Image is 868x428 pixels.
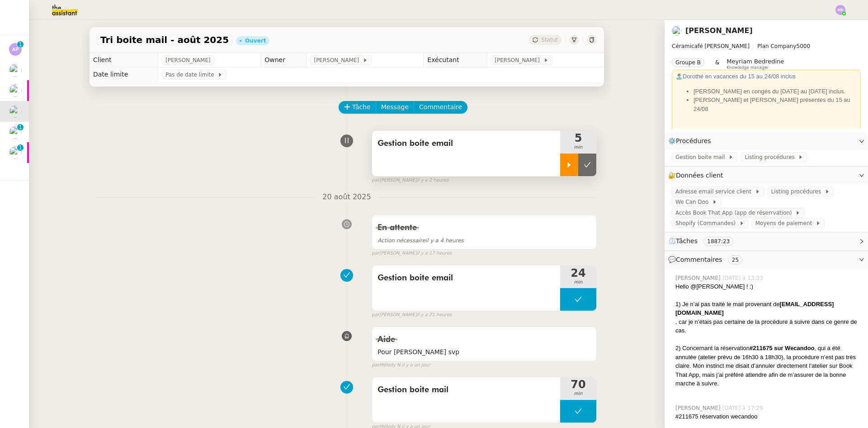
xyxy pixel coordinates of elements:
span: Plan Company [757,43,796,49]
span: min [560,279,596,286]
span: 🏝️Dorothé en vacances du 15 au 24/08 inclus [675,73,796,80]
span: 24 [560,268,596,279]
span: En attente [377,224,417,232]
span: Tri boite mail - août 2025 [100,35,229,44]
img: users%2FHIWaaSoTa5U8ssS5t403NQMyZZE3%2Favatar%2Fa4be050e-05fa-4f28-bbe7-e7e8e4788720 [9,146,22,159]
strong: #211675 sur Wecandoo [750,345,815,351]
span: 💬 [668,256,746,263]
span: Accès Book That App (app de réserrvation) [675,208,795,217]
span: Pour [PERSON_NAME] svp [377,347,591,357]
div: Hello @[PERSON_NAME] ! :) [675,282,861,291]
span: par [372,177,379,184]
span: Gestion boite mail [377,383,555,397]
img: svg [9,43,22,56]
div: 💬Commentaires 25 [665,251,868,269]
div: #211675 réservation wecandoo [675,412,861,421]
span: Listing procédures [745,153,798,162]
nz-badge-sup: 1 [17,41,24,48]
div: 🔐Données client [665,167,868,184]
span: Commentaires [676,256,722,263]
span: Statut [541,37,558,43]
span: 70 [560,379,596,390]
nz-badge-sup: 1 [17,144,24,151]
img: svg [835,5,845,15]
span: il y a 4 heures [377,237,464,244]
div: ⏲️Tâches 1887:23 [665,232,868,250]
img: users%2F9mvJqJUvllffspLsQzytnd0Nt4c2%2Favatar%2F82da88e3-d90d-4e39-b37d-dcb7941179ae [9,105,22,118]
div: Ouvert [245,38,266,43]
span: il y a 2 heures [417,177,449,184]
span: par [372,250,379,257]
span: Pas de date limite [165,70,217,79]
span: 20 août 2025 [315,191,378,203]
span: il y a 21 heures [417,311,452,319]
p: 1 [19,124,22,132]
nz-tag: 25 [728,255,742,264]
img: users%2FrssbVgR8pSYriYNmUDKzQX9syo02%2Favatar%2Fb215b948-7ecd-4adc-935c-e0e4aeaee93e [9,126,22,139]
small: [PERSON_NAME] [372,311,452,319]
span: il y a un jour [402,361,430,369]
span: Gestion boite email [377,137,555,150]
span: Message [381,102,409,112]
li: [PERSON_NAME] et [PERSON_NAME] présentes du 15 au 24/08 [693,96,857,113]
span: Données client [676,172,723,179]
span: Aide [377,336,395,344]
span: 5 [560,133,596,144]
p: 1 [19,144,22,153]
span: min [560,390,596,398]
td: Client [90,53,158,67]
span: Procédures [676,137,711,144]
span: [DATE] à 17:29 [722,404,765,412]
span: Meyriam Bedredine [726,58,784,65]
span: [PERSON_NAME] [165,56,211,65]
span: min [560,144,596,151]
span: Action nécessaire [377,237,425,244]
img: users%2F9mvJqJUvllffspLsQzytnd0Nt4c2%2Favatar%2F82da88e3-d90d-4e39-b37d-dcb7941179ae [672,26,682,36]
span: Céramicafé [PERSON_NAME] [672,43,750,49]
td: Date limite [90,67,158,82]
td: Exécutant [424,53,487,67]
span: il y a 17 heures [417,250,452,257]
span: 🔐 [668,170,727,181]
span: Commentaire [419,102,462,112]
a: [PERSON_NAME] [685,26,753,35]
span: Gestion boite email [377,271,555,285]
span: We Can Doo [675,197,712,207]
button: Message [376,101,414,114]
small: [PERSON_NAME] [372,250,452,257]
td: Owner [261,53,307,67]
li: [PERSON_NAME] en congés du [DATE] au [DATE] inclus. [693,87,857,96]
span: & [715,58,719,70]
button: Tâche [339,101,376,114]
span: par [372,361,379,369]
div: ⚙️Procédures [665,132,868,150]
span: par [372,311,379,319]
span: [DATE] à 13:33 [722,274,765,282]
span: ⏲️ [668,237,741,245]
span: ⚙️ [668,136,715,146]
nz-tag: 1887:23 [703,237,733,246]
span: [PERSON_NAME] [675,274,722,282]
img: users%2F9mvJqJUvllffspLsQzytnd0Nt4c2%2Favatar%2F82da88e3-d90d-4e39-b37d-dcb7941179ae [9,64,22,77]
span: Shopify (Commandes) [675,219,739,228]
small: [PERSON_NAME] [372,177,448,184]
nz-tag: Groupe B [672,58,704,67]
span: [PERSON_NAME] [495,56,543,65]
app-user-label: Knowledge manager [726,58,784,70]
div: 2) Concernant la réservation , qui a été annulée (atelier prévu de 16h30 à 18h30), la procédure n... [675,344,861,388]
span: Moyens de paiement [755,219,816,228]
button: Commentaire [414,101,467,114]
span: [PERSON_NAME] [314,56,362,65]
img: users%2FDBF5gIzOT6MfpzgDQC7eMkIK8iA3%2Favatar%2Fd943ca6c-06ba-4e73-906b-d60e05e423d3 [9,84,22,97]
span: Tâche [352,102,371,112]
div: Adresse share : - [675,128,857,164]
small: Mélody N. [372,361,430,369]
nz-badge-sup: 1 [17,124,24,130]
span: Gestion boite mail [675,153,728,162]
span: 5000 [797,43,811,49]
span: Tâches [676,237,698,245]
span: Adresse email service client [675,187,755,196]
div: 1) Je n’ai pas traité le mail provenant de [675,300,861,317]
span: [PERSON_NAME] [675,404,722,412]
span: Listing procédures [771,187,825,196]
